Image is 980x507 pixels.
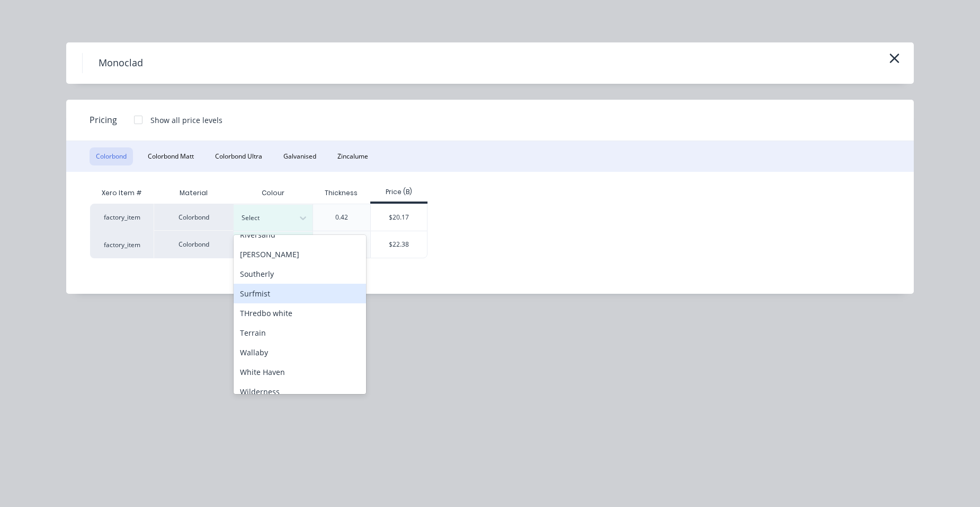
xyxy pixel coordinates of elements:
[234,244,366,264] div: [PERSON_NAME]
[141,147,200,165] button: Colorbond Matt
[234,264,366,284] div: Southerly
[234,323,366,343] div: Terrain
[154,204,233,231] div: Colorbond
[90,231,154,258] div: factory_item
[90,204,154,231] div: factory_item
[209,147,269,165] button: Colorbond Ultra
[234,225,366,244] div: Riversand
[154,231,233,258] div: Colorbond
[82,53,159,73] h4: Monoclad
[154,182,233,204] div: Material
[234,303,366,323] div: THredbo white
[234,382,366,401] div: Wilderness
[90,147,133,165] button: Colorbond
[90,182,154,204] div: Xero Item #
[150,115,222,126] div: Show all price levels
[370,187,428,197] div: Price (B)
[234,362,366,382] div: White Haven
[233,182,313,204] div: Colour
[371,204,427,231] div: $20.17
[277,147,323,165] button: Galvanised
[90,113,117,126] span: Pricing
[234,343,366,362] div: Wallaby
[371,231,427,258] div: $22.38
[335,213,348,222] div: 0.42
[331,147,375,165] button: Zincalume
[316,180,366,206] div: Thickness
[234,284,366,303] div: Surfmist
